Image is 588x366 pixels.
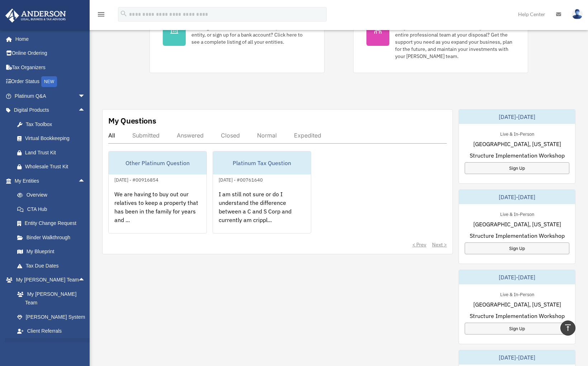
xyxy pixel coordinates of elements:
[5,60,96,74] a: Tax Organizers
[10,145,96,160] a: Land Trust Kit
[465,242,569,254] a: Sign Up
[213,184,311,240] div: I am still not sure or do I understand the difference between a C and S Corp and currently am cri...
[473,140,561,148] span: [GEOGRAPHIC_DATA], [US_STATE]
[10,287,96,310] a: My [PERSON_NAME] Team
[10,259,96,273] a: Tax Due Dates
[213,151,311,233] a: Platinum Tax Question[DATE] - #00761640I am still not sure or do I understand the difference betw...
[5,174,96,188] a: My Entitiesarrow_drop_up
[78,273,93,288] span: arrow_drop_up
[10,216,96,231] a: Entity Change Request
[459,110,575,124] div: [DATE]-[DATE]
[108,151,207,233] a: Other Platinum Question[DATE] - #00916854We are having to buy out our relatives to keep a propert...
[5,338,96,352] a: My Documentsarrow_drop_down
[108,115,156,126] div: My Questions
[108,132,115,139] div: All
[5,74,96,89] a: Order StatusNEW
[109,175,164,183] div: [DATE] - #00916854
[3,9,68,23] img: Anderson Advisors Platinum Portal
[41,76,57,87] div: NEW
[5,273,96,287] a: My [PERSON_NAME] Teamarrow_drop_up
[494,130,540,137] div: Live & In-Person
[97,13,105,19] a: menu
[25,134,87,143] div: Virtual Bookkeeping
[97,10,105,19] i: menu
[470,151,565,160] span: Structure Implementation Workshop
[10,188,96,202] a: Overview
[10,324,96,338] a: Client Referrals
[5,32,93,46] a: Home
[494,210,540,217] div: Live & In-Person
[5,89,96,103] a: Platinum Q&Aarrow_drop_down
[10,117,96,131] a: Tax Toolbox
[257,132,277,139] div: Normal
[459,190,575,204] div: [DATE]-[DATE]
[294,132,321,139] div: Expedited
[78,174,93,188] span: arrow_drop_up
[78,338,93,353] span: arrow_drop_down
[10,245,96,259] a: My Blueprint
[473,220,561,228] span: [GEOGRAPHIC_DATA], [US_STATE]
[177,132,204,139] div: Answered
[10,131,96,146] a: Virtual Bookkeeping
[470,231,565,240] span: Structure Implementation Workshop
[465,162,569,174] a: Sign Up
[191,24,311,45] div: Looking for an EIN, want to make an update to an entity, or sign up for a bank account? Click her...
[213,151,311,174] div: Platinum Tax Question
[560,321,575,336] a: vertical_align_top
[10,230,96,245] a: Binder Walkthrough
[353,1,528,73] a: My [PERSON_NAME] Team Did you know, as a Platinum Member, you have an entire professional team at...
[213,175,269,183] div: [DATE] - #00761640
[120,10,128,18] i: search
[109,184,207,240] div: We are having to buy out our relatives to keep a property that has been in the family for years a...
[150,1,324,73] a: My Entities Looking for an EIN, want to make an update to an entity, or sign up for a bank accoun...
[10,160,96,174] a: Wholesale Trust Kit
[25,148,87,157] div: Land Trust Kit
[470,312,565,320] span: Structure Implementation Workshop
[25,120,87,129] div: Tax Toolbox
[10,310,96,324] a: [PERSON_NAME] System
[465,323,569,334] a: Sign Up
[109,151,207,174] div: Other Platinum Question
[395,24,515,60] div: Did you know, as a Platinum Member, you have an entire professional team at your disposal? Get th...
[473,300,561,309] span: [GEOGRAPHIC_DATA], [US_STATE]
[5,46,96,61] a: Online Ordering
[221,132,240,139] div: Closed
[459,350,575,365] div: [DATE]-[DATE]
[572,9,583,19] img: User Pic
[494,290,540,298] div: Live & In-Person
[78,89,93,103] span: arrow_drop_down
[25,162,87,171] div: Wholesale Trust Kit
[459,270,575,284] div: [DATE]-[DATE]
[5,103,96,117] a: Digital Productsarrow_drop_up
[10,202,96,216] a: CTA Hub
[132,132,160,139] div: Submitted
[564,323,572,332] i: vertical_align_top
[78,103,93,118] span: arrow_drop_up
